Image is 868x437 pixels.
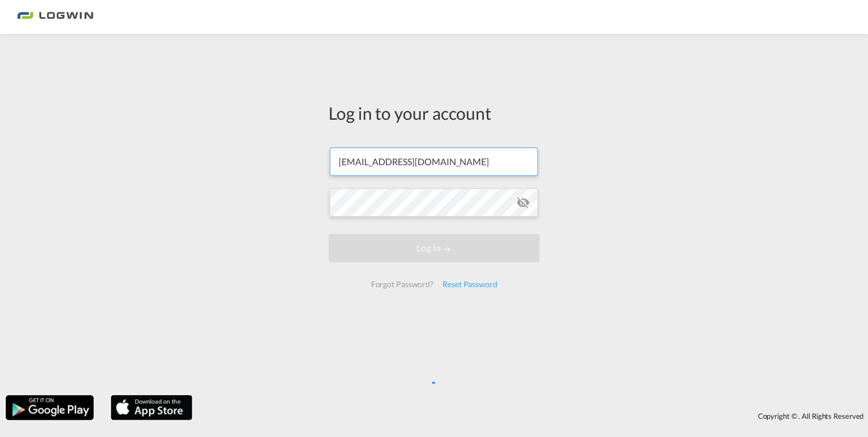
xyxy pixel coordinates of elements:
[328,101,540,125] div: Log in to your account
[5,394,95,421] img: google.png
[109,394,193,421] img: apple.png
[328,234,540,262] button: LOGIN
[438,274,502,295] div: Reset Password
[366,274,437,295] div: Forgot Password?
[17,5,94,30] img: bc73a0e0d8c111efacd525e4c8ad7d32.png
[516,196,530,209] md-icon: icon-eye-off
[198,406,868,426] div: Copyright © . All Rights Reserved
[330,148,538,176] input: Enter email/phone number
